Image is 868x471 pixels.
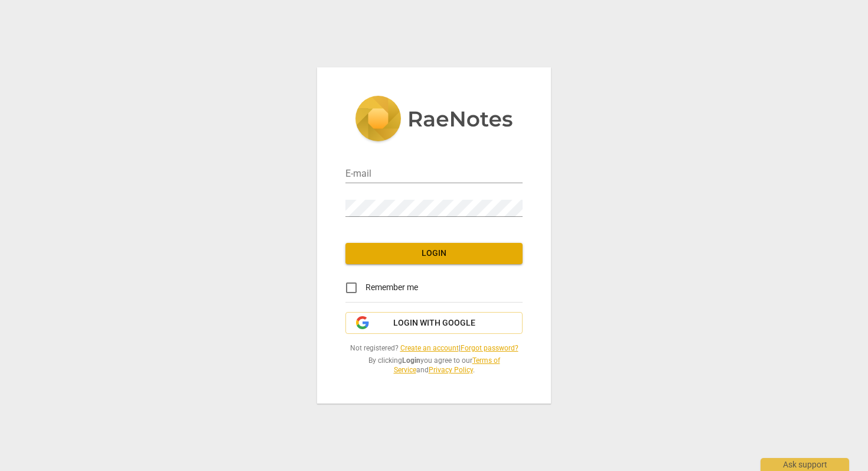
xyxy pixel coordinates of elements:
div: Ask support [761,458,849,471]
a: Create an account [400,344,459,352]
a: Forgot password? [461,344,518,352]
span: Login with Google [393,317,475,329]
a: Terms of Service [394,356,500,375]
span: Remember me [366,281,418,294]
span: Not registered? | [345,343,523,353]
b: Login [402,356,420,365]
img: 5ac2273c67554f335776073100b6d88f.svg [355,96,513,144]
button: Login [345,243,523,264]
span: Login [355,248,513,259]
span: By clicking you agree to our and . [345,356,523,375]
button: Login with Google [345,312,523,334]
a: Privacy Policy [429,366,473,374]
